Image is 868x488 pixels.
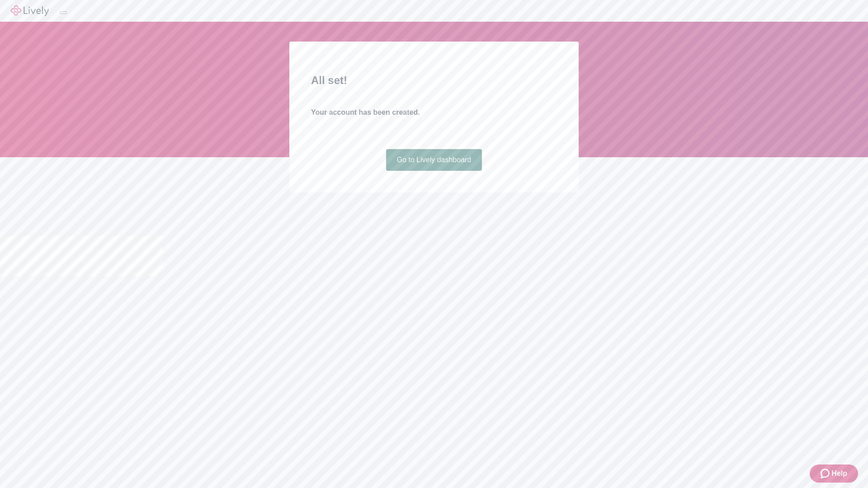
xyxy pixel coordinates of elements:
[821,468,831,479] svg: Zendesk support icon
[386,149,482,171] a: Go to Lively dashboard
[60,11,67,14] button: Log out
[11,5,49,16] img: Lively
[311,107,557,118] h4: Your account has been created.
[810,465,858,483] button: Zendesk support iconHelp
[831,468,847,479] span: Help
[311,72,557,89] h2: All set!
